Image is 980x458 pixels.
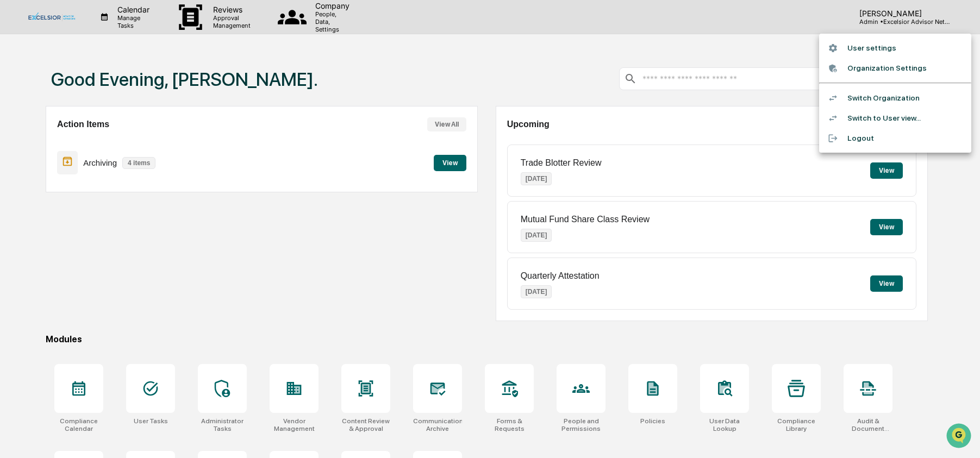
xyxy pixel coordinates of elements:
[307,1,355,10] p: Company
[521,215,650,224] p: Mutual Fund Share Class Review
[74,133,139,152] a: 🗄️Attestations
[11,159,20,167] div: 🔎
[108,184,132,192] span: Pylon
[819,128,971,148] li: Logout
[521,229,552,242] p: [DATE]
[198,417,247,432] div: Administrator Tasks
[22,158,68,168] span: Data Lookup
[819,88,971,108] li: Switch Organization
[772,417,821,432] div: Compliance Library
[521,158,602,168] p: Trade Blotter Review
[77,184,132,192] a: Powered byPylon
[185,86,198,99] button: Start new chat
[109,14,155,29] p: Manage Tasks
[270,417,319,432] div: Vendor Management
[851,18,952,26] p: Admin • Excelsior Advisor Network
[870,275,903,292] button: View
[870,219,903,235] button: View
[204,14,256,29] p: Approval Management
[37,94,138,103] div: We're available if you need us!
[307,10,355,33] p: People, Data, Settings
[7,153,73,173] a: 🔎Data Lookup
[557,417,606,432] div: People and Permissions
[37,83,178,94] div: Start new chat
[54,417,103,432] div: Compliance Calendar
[109,5,155,14] p: Calendar
[204,5,256,14] p: Reviews
[341,417,390,432] div: Content Review & Approval
[521,285,552,298] p: [DATE]
[640,417,665,425] div: Policies
[11,83,30,103] img: 1746055101610-c473b297-6a78-478c-a979-82029cc54cd1
[700,417,749,432] div: User Data Lookup
[819,38,971,58] li: User settings
[521,271,600,281] p: Quarterly Attestation
[51,68,318,90] h1: Good Evening, [PERSON_NAME].
[90,137,135,148] span: Attestations
[945,422,975,451] iframe: Open customer support
[521,172,552,185] p: [DATE]
[7,133,74,152] a: 🖐️Preclearance
[122,157,155,169] p: 4 items
[413,417,462,432] div: Communications Archive
[79,138,88,147] div: 🗄️
[507,120,550,129] h2: Upcoming
[11,138,20,147] div: 🖐️
[434,155,466,171] button: View
[46,334,928,344] div: Modules
[819,108,971,128] li: Switch to User view...
[485,417,534,432] div: Forms & Requests
[819,58,971,78] li: Organization Settings
[26,12,78,21] img: logo
[22,137,70,148] span: Preclearance
[57,120,109,129] h2: Action Items
[427,117,466,131] button: View All
[134,417,168,425] div: User Tasks
[851,9,952,18] p: [PERSON_NAME]
[870,162,903,179] button: View
[83,158,117,167] p: Archiving
[11,23,198,40] p: How can we help?
[844,417,892,432] div: Audit & Document Logs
